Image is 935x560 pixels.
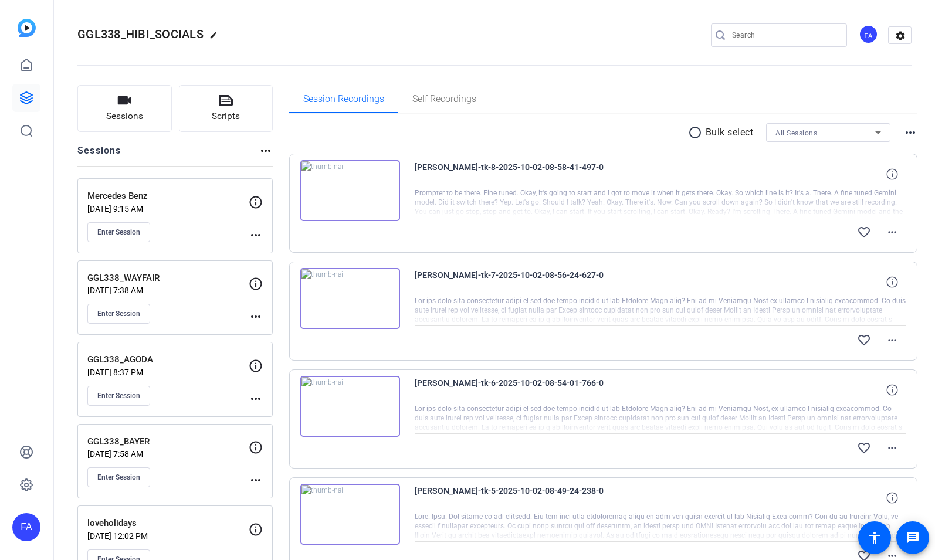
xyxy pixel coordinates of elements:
[249,310,263,324] mat-icon: more_horiz
[249,392,263,406] mat-icon: more_horiz
[732,28,838,42] input: Search
[87,304,150,324] button: Enter Session
[857,441,871,455] mat-icon: favorite_border
[87,368,249,377] p: [DATE] 8:37 PM
[775,129,817,137] span: All Sessions
[885,333,899,347] mat-icon: more_horiz
[906,531,920,545] mat-icon: message
[300,376,400,437] img: thumb-nail
[249,473,263,487] mat-icon: more_horiz
[12,513,40,541] div: FA
[77,27,204,41] span: GGL338_HIBI_SOCIALS
[97,473,140,482] span: Enter Session
[415,268,632,296] span: [PERSON_NAME]-tk-7-2025-10-02-08-56-24-627-0
[209,31,223,45] mat-icon: edit
[18,19,36,37] img: blue-gradient.svg
[885,441,899,455] mat-icon: more_horiz
[415,160,632,188] span: [PERSON_NAME]-tk-8-2025-10-02-08-58-41-497-0
[412,94,476,104] span: Self Recordings
[706,125,754,140] p: Bulk select
[249,228,263,242] mat-icon: more_horiz
[300,160,400,221] img: thumb-nail
[87,286,249,295] p: [DATE] 7:38 AM
[97,309,140,318] span: Enter Session
[87,204,249,213] p: [DATE] 9:15 AM
[903,125,917,140] mat-icon: more_horiz
[868,531,882,545] mat-icon: accessibility
[300,484,400,545] img: thumb-nail
[77,85,172,132] button: Sessions
[857,225,871,239] mat-icon: favorite_border
[415,376,632,404] span: [PERSON_NAME]-tk-6-2025-10-02-08-54-01-766-0
[885,225,899,239] mat-icon: more_horiz
[889,27,912,45] mat-icon: settings
[179,85,273,132] button: Scripts
[87,517,249,530] p: loveholidays
[87,449,249,459] p: [DATE] 7:58 AM
[87,435,249,449] p: GGL338_BAYER
[97,391,140,401] span: Enter Session
[300,268,400,329] img: thumb-nail
[259,144,273,158] mat-icon: more_horiz
[87,271,249,285] p: GGL338_WAYFAIR
[415,484,632,512] span: [PERSON_NAME]-tk-5-2025-10-02-08-49-24-238-0
[303,94,384,104] span: Session Recordings
[857,333,871,347] mat-icon: favorite_border
[97,228,140,237] span: Enter Session
[688,125,706,140] mat-icon: radio_button_unchecked
[87,353,249,366] p: GGL338_AGODA
[859,25,879,45] ngx-avatar: Fridays Admin
[87,222,150,242] button: Enter Session
[77,144,121,166] h2: Sessions
[87,386,150,406] button: Enter Session
[212,110,240,123] span: Scripts
[87,467,150,487] button: Enter Session
[106,110,143,123] span: Sessions
[87,531,249,541] p: [DATE] 12:02 PM
[859,25,878,44] div: FA
[87,189,249,203] p: Mercedes Benz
